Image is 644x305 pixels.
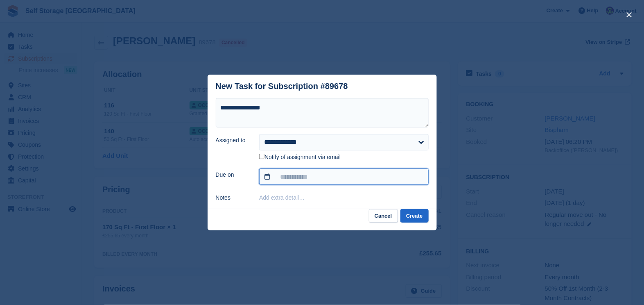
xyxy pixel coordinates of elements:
button: Create [400,209,428,223]
button: Cancel [369,209,398,223]
input: Notify of assignment via email [259,154,264,159]
button: Add extra detail… [259,194,305,201]
label: Notes [216,193,250,202]
div: New Task for Subscription #89678 [216,82,348,91]
button: close [623,8,636,21]
label: Due on [216,171,250,179]
label: Assigned to [216,136,250,145]
label: Notify of assignment via email [259,154,341,161]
